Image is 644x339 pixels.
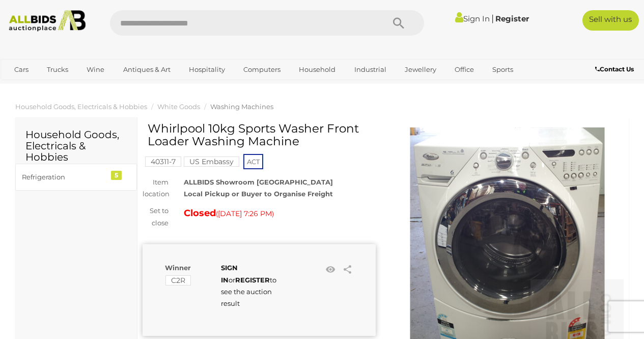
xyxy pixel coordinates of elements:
a: 40311-7 [145,158,181,166]
li: Watch this item [323,262,338,277]
a: Sell with us [582,10,639,31]
b: Contact Us [595,65,634,73]
a: Sports [486,61,520,78]
button: Search [373,10,424,36]
div: Item location [135,176,176,200]
a: Cars [8,61,35,78]
span: or to see the auction result [221,264,276,307]
a: Household [292,61,342,78]
a: Washing Machines [210,102,273,111]
a: Office [448,61,481,78]
a: Jewellery [398,61,443,78]
a: [GEOGRAPHIC_DATA] [8,78,93,95]
div: 5 [111,171,122,180]
a: Trucks [40,61,75,78]
mark: C2R [165,275,191,285]
a: Hospitality [182,61,232,78]
mark: 40311-7 [145,157,181,167]
span: ( ) [216,210,274,218]
a: Wine [80,61,111,78]
a: SIGN IN [221,264,238,283]
strong: ALLBIDS Showroom [GEOGRAPHIC_DATA] [184,178,333,186]
strong: Local Pickup or Buyer to Organise Freight [184,190,333,198]
a: Refrigeration 5 [15,164,137,191]
span: [DATE] 7:26 PM [218,209,272,218]
span: | [491,13,494,24]
a: REGISTER [235,276,270,284]
b: Winner [165,264,191,272]
mark: US Embassy [184,157,239,167]
a: White Goods [157,102,200,111]
img: Allbids.com.au [5,10,90,32]
a: Contact Us [595,64,636,75]
a: Sign In [455,14,490,23]
h1: Whirlpool 10kg Sports Washer Front Loader Washing Machine [148,122,373,148]
a: Computers [237,61,287,78]
strong: Closed [184,207,216,219]
h2: Household Goods, Electricals & Hobbies [25,129,127,163]
div: Set to close [135,205,176,229]
a: Household Goods, Electricals & Hobbies [15,102,147,111]
a: Industrial [348,61,393,78]
a: Register [495,14,529,23]
div: Refrigeration [22,171,106,183]
a: Antiques & Art [117,61,177,78]
span: ACT [243,154,263,169]
a: US Embassy [184,158,239,166]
